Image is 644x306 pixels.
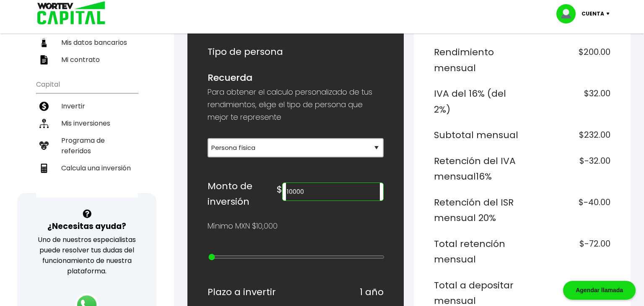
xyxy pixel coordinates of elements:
h6: Recuerda [208,70,384,86]
p: Mínimo MXN $10,000 [208,220,278,232]
a: Invertir [36,98,138,115]
h6: Retención del IVA mensual 16% [434,153,519,185]
h6: Monto de inversión [208,178,277,210]
img: icon-down [604,13,615,15]
h6: $232.00 [526,127,610,143]
img: calculadora-icon.17d418c4.svg [39,164,49,173]
a: Mi contrato [36,51,138,68]
p: Cuenta [582,8,604,20]
a: Calcula una inversión [36,159,138,177]
h6: $-72.00 [526,236,610,267]
a: Mis datos bancarios [36,34,138,51]
h6: Plazo a invertir [208,284,276,300]
h6: $200.00 [526,44,610,76]
h6: Retención del ISR mensual 20% [434,195,519,226]
img: datos-icon.10cf9172.svg [39,38,49,47]
p: Uno de nuestros especialistas puede resolver tus dudas del funcionamiento de nuestra plataforma. [28,234,145,276]
h6: Total retención mensual [434,236,519,267]
h6: 1 año [360,284,384,300]
a: Mis inversiones [36,115,138,132]
h6: Subtotal mensual [434,127,519,143]
h6: $-40.00 [526,195,610,226]
h6: $ [277,182,282,198]
img: contrato-icon.f2db500c.svg [39,55,49,64]
a: Programa de referidos [36,132,138,159]
h6: Rendimiento mensual [434,44,519,76]
h6: $32.00 [526,86,610,117]
div: Agendar llamada [563,281,636,300]
img: invertir-icon.b3b967d7.svg [39,102,49,111]
img: profile-image [556,4,582,23]
h6: Tipo de persona [208,44,384,60]
p: Para obtener el calculo personalizado de tus rendimientos, elige el tipo de persona que mejor te ... [208,86,384,123]
img: recomiendanos-icon.9b8e9327.svg [39,141,49,150]
h3: ¿Necesitas ayuda? [47,220,126,232]
img: inversiones-icon.6695dc30.svg [39,119,49,128]
ul: Capital [36,75,138,198]
h6: $-32.00 [526,153,610,185]
h6: IVA del 16% (del 2%) [434,86,519,117]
